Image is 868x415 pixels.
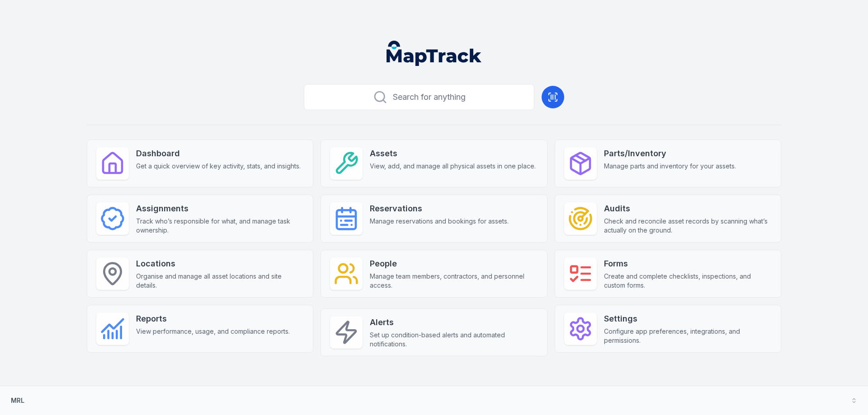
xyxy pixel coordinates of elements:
[555,305,781,353] a: SettingsConfigure app preferences, integrations, and permissions.
[604,162,736,171] span: Manage parts and inventory for your assets.
[370,257,538,270] strong: People
[393,91,466,103] span: Search for anything
[321,140,547,187] a: AssetsView, add, and manage all physical assets in one place.
[604,147,736,160] strong: Parts/Inventory
[136,202,304,215] strong: Assignments
[604,272,772,290] span: Create and complete checklists, inspections, and custom forms.
[370,312,538,325] strong: Alerts
[372,41,496,66] nav: Global
[87,195,313,242] a: AssignmentsTrack who’s responsible for what, and manage task ownership.
[136,312,290,325] strong: Reports
[555,250,781,298] a: FormsCreate and complete checklists, inspections, and custom forms.
[370,217,509,226] span: Manage reservations and bookings for assets.
[136,327,290,336] span: View performance, usage, and compliance reports.
[604,217,772,235] span: Check and reconcile asset records by scanning what’s actually on the ground.
[87,250,313,298] a: LocationsOrganise and manage all asset locations and site details.
[555,140,781,187] a: Parts/InventoryManage parts and inventory for your assets.
[11,396,24,404] strong: MRL
[321,195,547,242] a: ReservationsManage reservations and bookings for assets.
[136,147,301,160] strong: Dashboard
[604,202,772,215] strong: Audits
[604,257,772,270] strong: Forms
[321,305,547,353] a: AlertsSet up condition-based alerts and automated notifications.
[604,312,772,325] strong: Settings
[370,147,536,160] strong: Assets
[304,84,534,110] button: Search for anything
[87,305,313,353] a: ReportsView performance, usage, and compliance reports.
[604,327,772,345] span: Configure app preferences, integrations, and permissions.
[136,272,304,290] span: Organise and manage all asset locations and site details.
[370,272,538,290] span: Manage team members, contractors, and personnel access.
[87,140,313,187] a: DashboardGet a quick overview of key activity, stats, and insights.
[370,162,536,171] span: View, add, and manage all physical assets in one place.
[370,327,538,345] span: Set up condition-based alerts and automated notifications.
[136,257,304,270] strong: Locations
[555,195,781,242] a: AuditsCheck and reconcile asset records by scanning what’s actually on the ground.
[136,217,304,235] span: Track who’s responsible for what, and manage task ownership.
[136,162,301,171] span: Get a quick overview of key activity, stats, and insights.
[370,202,509,215] strong: Reservations
[321,250,547,298] a: PeopleManage team members, contractors, and personnel access.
